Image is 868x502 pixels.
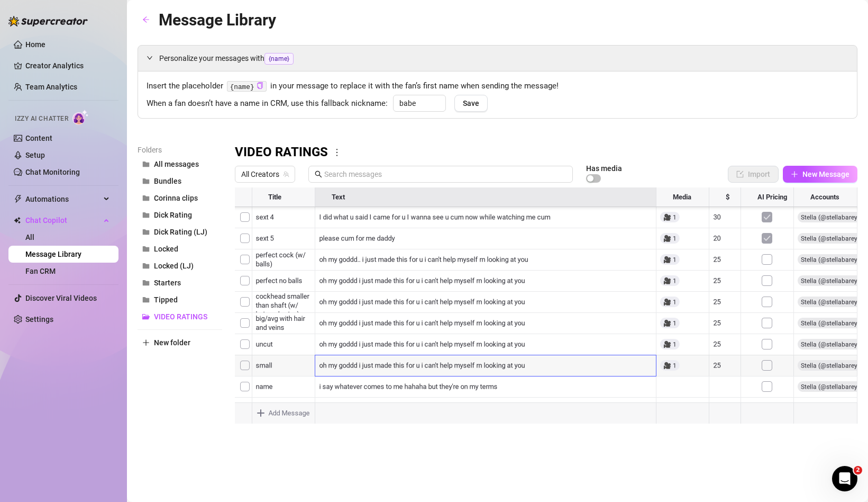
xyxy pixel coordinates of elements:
[454,95,488,112] button: Save
[154,279,181,287] span: Starters
[783,166,857,183] button: New Message
[257,82,263,89] span: copy
[832,466,857,491] iframe: Intercom live chat
[25,57,110,74] a: Creator Analytics
[154,262,194,270] span: Locked (LJ)
[138,291,222,308] button: Tipped
[142,339,150,346] span: plus
[142,313,150,320] span: folder-open
[854,466,862,474] span: 2
[138,240,222,257] button: Locked
[324,168,567,180] input: Search messages
[25,168,80,176] a: Chat Monitoring
[154,338,190,347] span: New folder
[138,334,222,351] button: New folder
[147,55,153,61] span: expanded
[154,295,178,304] span: Tipped
[142,296,150,303] span: folder
[138,257,222,274] button: Locked (LJ)
[241,166,289,182] span: All Creators
[264,53,294,65] span: {name}
[227,81,267,92] code: {name}
[154,177,181,185] span: Bundles
[72,110,89,125] img: AI Chatter
[138,223,222,240] button: Dick Rating (LJ)
[802,170,849,178] span: New Message
[25,134,52,142] a: Content
[138,173,222,190] button: Bundles
[463,99,479,107] span: Save
[142,194,150,202] span: folder
[14,195,22,203] span: thunderbolt
[791,171,798,178] span: plus
[235,144,328,161] h3: VIDEO RATINGS
[586,165,622,172] article: Has media
[142,211,150,219] span: folder
[138,190,222,207] button: Corinna clips
[25,191,100,208] span: Automations
[154,312,207,321] span: VIDEO RATINGS
[25,212,100,229] span: Chat Copilot
[159,7,276,32] article: Message Library
[15,114,68,124] span: Izzy AI Chatter
[138,46,857,71] div: Personalize your messages with{name}
[25,151,45,159] a: Setup
[154,194,198,202] span: Corinna clips
[25,294,97,302] a: Discover Viral Videos
[283,171,289,177] span: team
[154,245,178,253] span: Locked
[25,233,34,241] a: All
[142,177,150,185] span: folder
[147,80,848,93] span: Insert the placeholder in your message to replace it with the fan’s first name when sending the m...
[315,171,322,178] span: search
[142,228,150,236] span: folder
[138,274,222,291] button: Starters
[142,160,150,168] span: folder
[142,16,150,23] span: arrow-left
[25,315,53,324] a: Settings
[147,97,388,110] span: When a fan doesn’t have a name in CRM, use this fallback nickname:
[142,262,150,270] span: folder
[257,82,263,90] button: Click to Copy
[8,16,88,26] img: logo-BBDzfeDw.svg
[25,267,56,275] a: Fan CRM
[142,245,150,253] span: folder
[138,308,222,325] button: VIDEO RATINGS
[159,52,848,65] span: Personalize your messages with
[25,250,81,258] a: Message Library
[138,144,222,156] article: Folders
[728,166,779,183] button: Import
[154,228,207,236] span: Dick Rating (LJ)
[154,211,192,219] span: Dick Rating
[14,217,21,224] img: Chat Copilot
[154,160,199,168] span: All messages
[25,40,45,49] a: Home
[138,156,222,173] button: All messages
[138,207,222,223] button: Dick Rating
[142,279,150,286] span: folder
[332,148,342,157] span: more
[25,83,77,91] a: Team Analytics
